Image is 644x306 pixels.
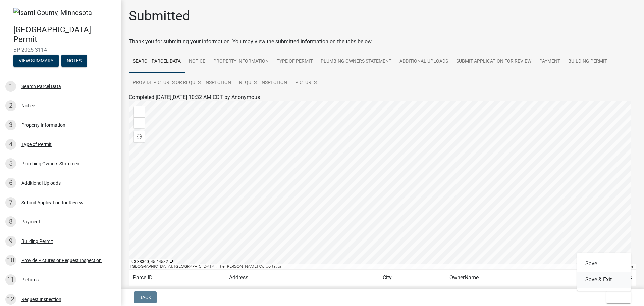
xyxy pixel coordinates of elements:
td: Address [225,270,379,286]
span: Back [139,295,151,300]
a: Pictures [291,72,321,94]
div: Submit Application for Review [21,200,84,205]
div: Building Permit [21,239,53,244]
div: Additional Uploads [21,181,61,185]
span: Exit [612,295,622,300]
a: Property Information [209,51,273,73]
div: Type of Permit [21,142,52,147]
a: Provide Pictures or Request Inspection [129,72,235,94]
div: 12 [5,294,16,305]
a: Plumbing Owners Statement [317,51,395,73]
wm-modal-confirm: Notes [61,59,87,64]
div: Zoom out [134,117,145,128]
div: Zoom in [134,106,145,117]
div: 1 [5,81,16,92]
button: Back [134,291,157,303]
wm-modal-confirm: Summary [13,59,59,64]
a: Notice [185,51,209,73]
button: Save [577,256,631,272]
img: Isanti County, Minnesota [13,8,92,18]
td: City [379,270,445,286]
button: Notes [61,55,87,67]
h4: [GEOGRAPHIC_DATA] Permit [13,25,115,44]
span: BP-2025-3114 [13,47,107,53]
a: Payment [535,51,564,73]
div: 4 [5,139,16,150]
div: 9 [5,236,16,247]
div: Search Parcel Data [21,84,61,89]
a: Additional Uploads [395,51,452,73]
a: Request Inspection [235,72,291,94]
div: 11 [5,274,16,285]
div: [GEOGRAPHIC_DATA], [GEOGRAPHIC_DATA], The [PERSON_NAME] Corportation [129,264,603,269]
div: Pictures [21,277,39,282]
td: ParcelID [129,270,225,286]
a: Esri [628,264,634,269]
div: Notice [21,103,35,108]
div: Payment [21,219,40,224]
div: Thank you for submitting your information. You may view the submitted information on the tabs below. [129,38,636,46]
button: Exit [606,291,631,303]
div: 8 [5,216,16,227]
a: Building Permit [564,51,611,73]
button: View Summary [13,55,59,67]
div: Request Inspection [21,297,61,302]
div: Plumbing Owners Statement [21,161,81,166]
span: Completed [DATE][DATE] 10:32 AM CDT by Anonymous [129,94,260,100]
div: Find my location [134,131,145,142]
div: Exit [577,253,631,291]
a: Submit Application for Review [452,51,535,73]
div: 6 [5,178,16,188]
div: 10 [5,255,16,266]
td: OwnerName [445,270,577,286]
a: Search Parcel Data [129,51,185,73]
a: Type of Permit [273,51,317,73]
div: 7 [5,197,16,208]
div: 5 [5,158,16,169]
button: Save & Exit [577,272,631,288]
div: Property Information [21,123,65,127]
div: Provide Pictures or Request Inspection [21,258,102,263]
div: 2 [5,100,16,111]
h1: Submitted [129,8,190,24]
div: 3 [5,120,16,130]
